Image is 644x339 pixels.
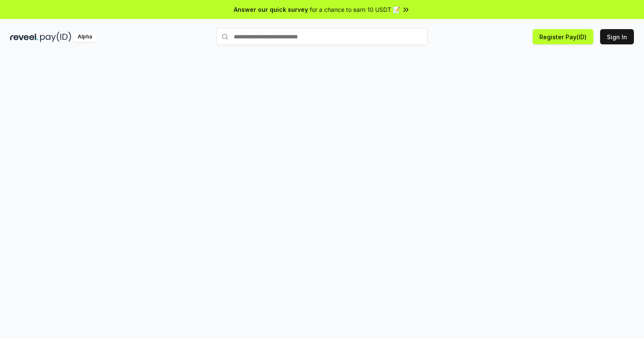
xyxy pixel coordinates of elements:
[533,29,593,44] button: Register Pay(ID)
[40,32,71,42] img: pay_id
[10,32,38,42] img: reveel_dark
[73,32,97,42] div: Alpha
[310,5,400,14] span: for a chance to earn 10 USDT 📝
[600,29,634,44] button: Sign In
[234,5,308,14] span: Answer our quick survey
